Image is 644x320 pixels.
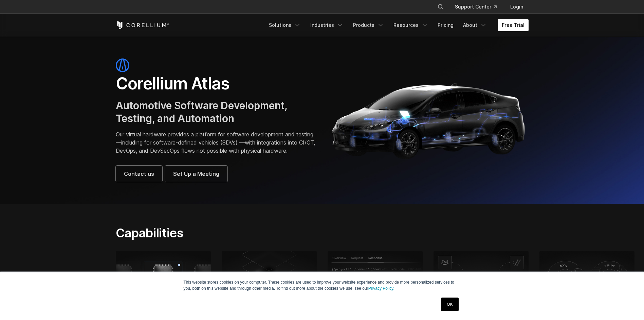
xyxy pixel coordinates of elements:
[116,21,170,29] a: Corellium Home
[116,251,211,310] img: RD-1AE; 13 cores
[429,1,529,13] div: Navigation Menu
[435,1,447,13] button: Search
[116,225,386,240] h2: Capabilities
[449,1,502,13] a: Support Center
[116,130,315,155] p: Our virtual hardware provides a platform for software development and testing—including for softw...
[349,19,388,31] a: Products
[505,1,529,13] a: Login
[124,170,154,178] span: Contact us
[434,251,529,310] img: Corellium platform integrating with AWS, GitHub, and CI tools for secure mobile app testing and D...
[539,251,634,310] img: Continuous testing using physical devices in CI/CD workflows
[329,78,529,163] img: Corellium_Hero_Atlas_Header
[265,19,529,31] div: Navigation Menu
[184,279,461,291] p: This website stores cookies on your computer. These cookies are used to improve your website expe...
[116,58,129,72] img: atlas-icon
[222,251,317,310] img: server-class Arm hardware; SDV development
[498,19,529,31] a: Free Trial
[116,166,162,182] a: Contact us
[328,251,423,310] img: Response tab, start monitoring; Tooling Integrations
[116,99,287,124] span: Automotive Software Development, Testing, and Automation
[389,19,432,31] a: Resources
[265,19,305,31] a: Solutions
[459,19,491,31] a: About
[165,166,227,182] a: Set Up a Meeting
[441,298,458,311] a: OK
[116,73,315,94] h1: Corellium Atlas
[368,286,394,291] a: Privacy Policy.
[173,170,219,178] span: Set Up a Meeting
[434,19,458,31] a: Pricing
[306,19,348,31] a: Industries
